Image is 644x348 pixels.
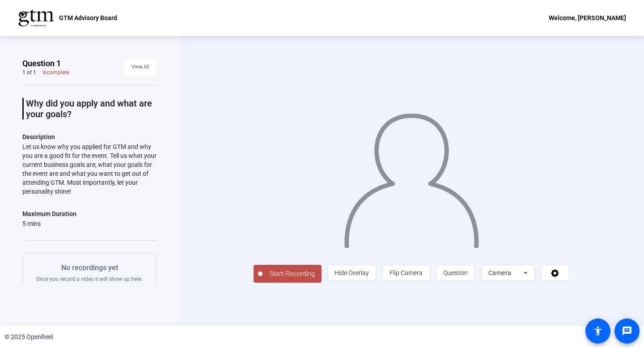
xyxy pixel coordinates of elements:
div: Welcome, [PERSON_NAME] [549,13,626,23]
mat-icon: accessibility [593,326,603,336]
span: Hide Overlay [335,269,369,276]
p: No recordings yet [36,263,143,273]
div: 5 mins [22,219,76,228]
span: View All [131,60,149,74]
mat-icon: message [622,326,632,336]
div: Maximum Duration [22,208,76,219]
div: Let us know why you applied for GTM and why you are a good fit for the event. Tell us what your c... [22,142,157,196]
div: Incomplete [42,69,69,76]
p: Why did you apply and what are your goals? [26,98,157,119]
span: Question 1 [22,58,61,69]
div: Once you record a video it will show up here. [36,263,143,283]
img: overlay [343,105,480,247]
img: OpenReel logo [18,9,55,27]
button: Flip Camera [382,265,430,281]
span: Camera [488,269,512,276]
button: Start Recording [254,265,322,283]
div: © 2025 OpenReel [4,332,53,342]
button: Question [436,265,475,281]
span: Start Recording [263,269,322,279]
button: View All [124,59,157,75]
p: GTM Advisory Board [59,13,117,23]
button: Hide Overlay [327,265,376,281]
p: Description [22,132,157,142]
span: Question [443,269,468,276]
span: Flip Camera [390,269,423,276]
div: 1 of 1 [22,69,36,76]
